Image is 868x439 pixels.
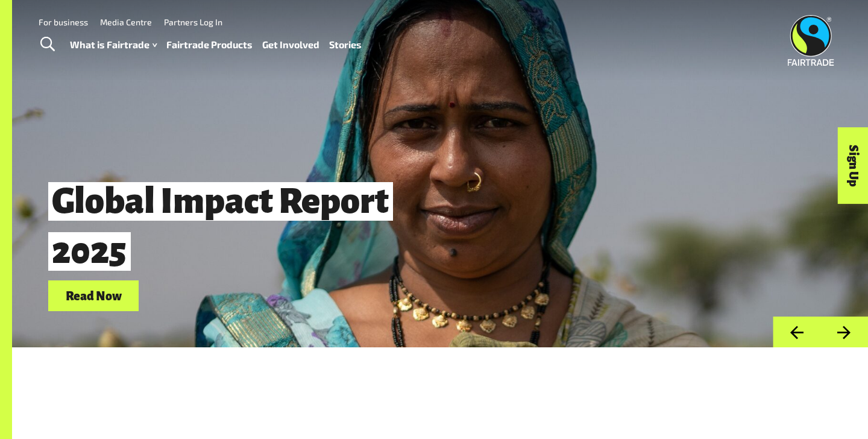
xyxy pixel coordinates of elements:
[33,30,62,60] a: Toggle Search
[48,280,139,311] a: Read Now
[39,17,88,27] a: For business
[48,182,393,271] span: Global Impact Report 2025
[164,17,222,27] a: Partners Log In
[329,36,362,54] a: Stories
[262,36,319,54] a: Get Involved
[100,17,152,27] a: Media Centre
[820,317,868,347] button: Next
[788,15,834,66] img: Fairtrade Australia New Zealand logo
[773,317,820,347] button: Previous
[166,36,253,54] a: Fairtrade Products
[70,36,157,54] a: What is Fairtrade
